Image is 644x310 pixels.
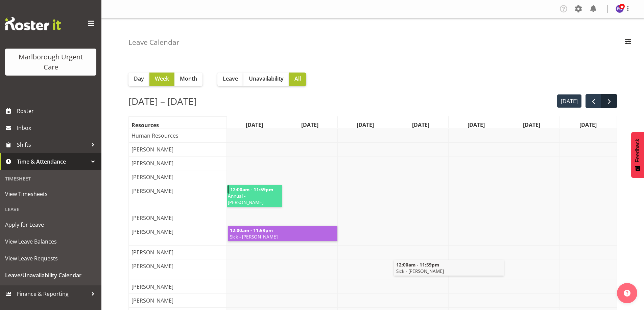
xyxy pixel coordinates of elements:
span: View Leave Requests [5,253,96,263]
button: Week [149,73,174,86]
a: View Leave Balances [2,233,100,250]
button: All [289,73,306,86]
a: View Leave Requests [2,250,100,267]
div: Timesheet [2,172,100,186]
button: Leave [217,73,243,86]
span: [PERSON_NAME] [130,228,175,236]
span: Day [134,75,144,83]
span: Resources [130,121,160,129]
button: Day [128,73,149,86]
div: Marlborough Urgent Care [12,52,90,72]
span: Feedback [635,139,641,162]
div: Leave [2,202,100,216]
span: Sick - [PERSON_NAME] [396,268,502,274]
span: View Leave Balances [5,236,96,247]
h2: [DATE] – [DATE] [128,94,197,108]
span: [DATE] [466,121,486,129]
img: payroll-officer11877.jpg [616,5,624,13]
button: Unavailability [243,73,289,86]
span: [DATE] [300,121,320,129]
img: help-xxl-2.png [624,290,630,297]
span: [PERSON_NAME] [130,262,175,270]
span: Week [155,75,169,83]
span: [DATE] [355,121,375,129]
img: Rosterit website logo [5,17,61,30]
span: [PERSON_NAME] [130,159,175,167]
button: Month [174,73,202,86]
button: Feedback - Show survey [631,132,644,178]
button: prev [586,94,601,108]
button: [DATE] [557,94,582,108]
span: Sick - [PERSON_NAME] [229,233,336,240]
span: 12:00am - 11:59pm [396,261,440,268]
span: [PERSON_NAME] [130,173,175,181]
span: Human Resources [130,132,180,140]
span: Leave/Unavailability Calendar [5,270,96,280]
span: Annual - [PERSON_NAME] [227,193,281,205]
span: [PERSON_NAME] [130,283,175,291]
a: View Timesheets [2,186,100,202]
span: Apply for Leave [5,220,96,230]
span: 12:00am - 11:59pm [230,186,274,193]
button: Filter Employees [621,35,635,50]
span: [PERSON_NAME] [130,297,175,305]
span: [DATE] [522,121,542,129]
span: [PERSON_NAME] [130,187,175,195]
button: next [601,94,617,108]
span: Inbox [17,123,98,133]
span: Month [180,75,197,83]
span: [DATE] [578,121,598,129]
span: Shifts [17,140,88,150]
span: Leave [223,75,238,83]
a: Leave/Unavailability Calendar [2,267,100,284]
span: [DATE] [411,121,431,129]
span: View Timesheets [5,189,96,199]
span: [PERSON_NAME] [130,248,175,256]
span: Time & Attendance [17,157,88,167]
span: 12:00am - 11:59pm [229,227,273,233]
span: [PERSON_NAME] [130,214,175,222]
span: Unavailability [249,75,284,83]
span: [DATE] [244,121,264,129]
span: Finance & Reporting [17,289,88,299]
span: Roster [17,106,98,116]
h4: Leave Calendar [128,38,180,46]
span: [PERSON_NAME] [130,145,175,153]
span: All [294,75,301,83]
a: Apply for Leave [2,216,100,233]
